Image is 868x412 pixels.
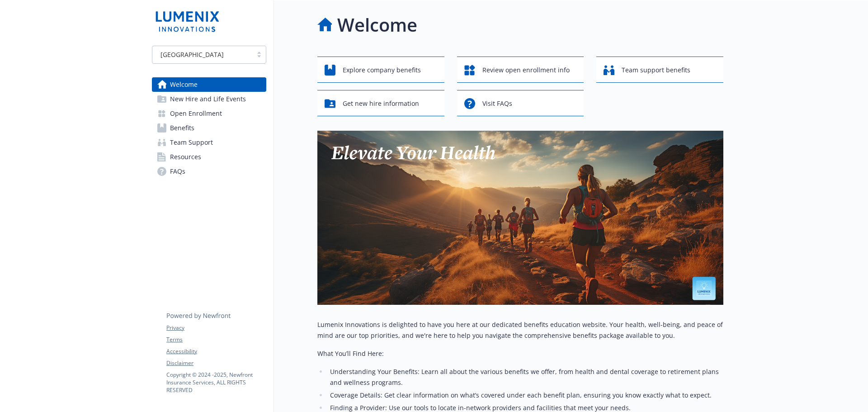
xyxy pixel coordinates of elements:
button: Explore company benefits [317,57,444,83]
a: New Hire and Life Events [152,92,266,106]
p: Lumenix Innovations is delighted to have you here at our dedicated benefits education website. Yo... [317,319,723,341]
p: Copyright © 2024 - 2025 , Newfront Insurance Services, ALL RIGHTS RESERVED [166,371,266,394]
span: FAQs [170,164,185,179]
span: Team support benefits [622,62,690,79]
li: Coverage Details: Get clear information on what’s covered under each benefit plan, ensuring you k... [327,390,723,401]
a: Resources [152,150,266,164]
span: Review open enrollment info [482,62,570,79]
a: Privacy [166,324,266,332]
span: Team Support [170,135,213,150]
span: Visit FAQs [482,95,512,112]
a: Terms [166,336,266,344]
span: Resources [170,150,201,164]
span: Welcome [170,77,198,92]
button: Visit FAQs [457,90,584,116]
button: Team support benefits [596,57,723,83]
img: overview page banner [317,131,723,305]
span: Benefits [170,121,194,135]
span: [GEOGRAPHIC_DATA] [157,50,248,59]
button: Review open enrollment info [457,57,584,83]
span: Explore company benefits [343,62,421,79]
span: [GEOGRAPHIC_DATA] [160,50,224,59]
a: Team Support [152,135,266,150]
span: New Hire and Life Events [170,92,246,106]
a: Open Enrollment [152,106,266,121]
span: Get new hire information [343,95,419,112]
h1: Welcome [337,11,417,38]
p: What You’ll Find Here: [317,348,723,359]
a: FAQs [152,164,266,179]
a: Benefits [152,121,266,135]
a: Accessibility [166,347,266,355]
li: Understanding Your Benefits: Learn all about the various benefits we offer, from health and denta... [327,366,723,388]
span: Open Enrollment [170,106,222,121]
button: Get new hire information [317,90,444,116]
a: Welcome [152,77,266,92]
a: Disclaimer [166,359,266,367]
